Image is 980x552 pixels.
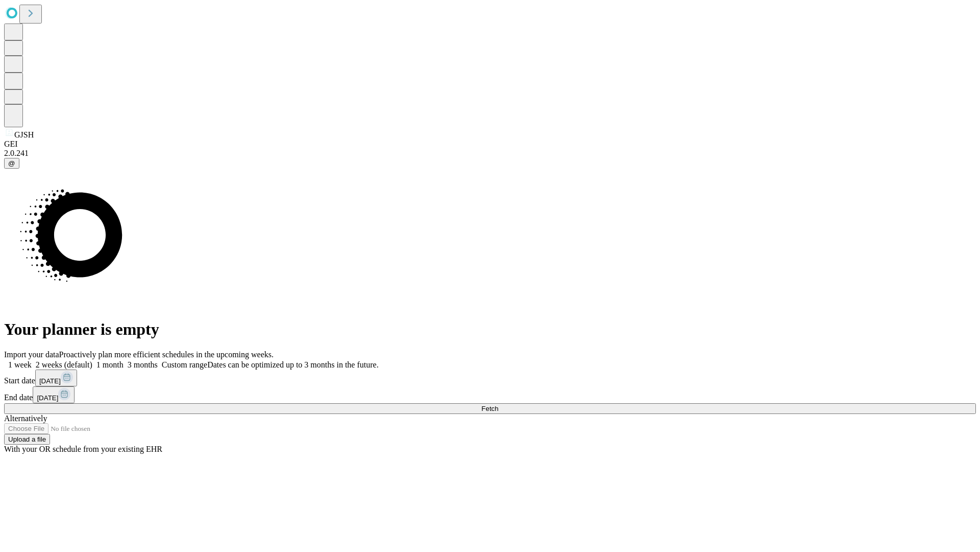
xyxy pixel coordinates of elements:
button: Upload a file [4,434,50,445]
span: [DATE] [37,394,58,402]
span: Alternatively [4,414,47,423]
button: [DATE] [35,370,77,386]
span: Custom range [162,360,207,369]
span: Proactively plan more efficient schedules in the upcoming weeks. [59,350,274,359]
div: 2.0.241 [4,149,976,158]
span: Import your data [4,350,59,359]
span: 2 weeks (default) [36,360,92,369]
button: Fetch [4,403,976,414]
span: @ [8,159,15,167]
span: GJSH [14,130,34,139]
button: @ [4,158,19,169]
div: Start date [4,370,976,386]
span: Fetch [481,405,498,412]
span: Dates can be optimized up to 3 months in the future. [207,360,378,369]
span: [DATE] [39,377,61,385]
span: 1 month [96,360,124,369]
div: End date [4,386,976,403]
span: 3 months [128,360,158,369]
span: 1 week [8,360,32,369]
button: [DATE] [33,386,75,403]
h1: Your planner is empty [4,320,976,339]
span: With your OR schedule from your existing EHR [4,445,162,453]
div: GEI [4,140,976,149]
